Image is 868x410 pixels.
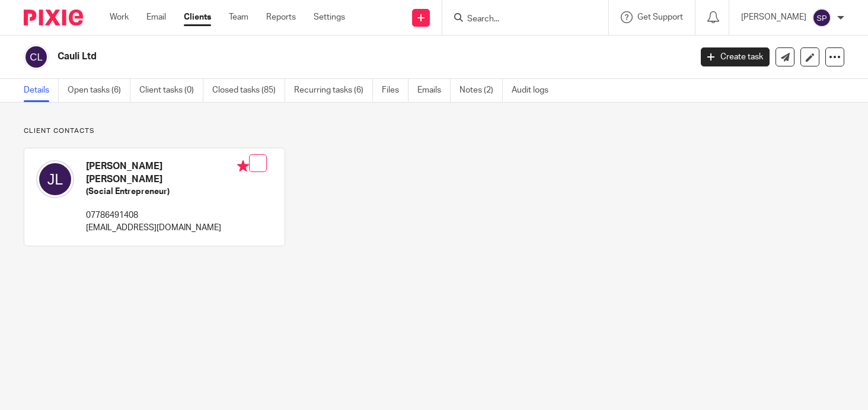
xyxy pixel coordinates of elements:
[459,79,503,102] a: Notes (2)
[294,79,373,102] a: Recurring tasks (6)
[466,14,573,25] input: Search
[812,8,831,27] img: svg%3E
[36,160,74,198] img: svg%3E
[146,11,166,23] a: Email
[266,11,296,23] a: Reports
[212,79,285,102] a: Closed tasks (85)
[314,11,345,23] a: Settings
[68,79,130,102] a: Open tasks (6)
[24,45,49,69] img: svg%3E
[637,13,683,21] span: Get Support
[86,222,249,234] p: [EMAIL_ADDRESS][DOMAIN_NAME]
[512,79,557,102] a: Audit logs
[58,50,558,63] h2: Cauli Ltd
[800,47,819,66] a: Edit client
[382,79,409,102] a: Files
[229,11,248,23] a: Team
[776,47,794,66] a: Send new email
[139,79,203,102] a: Client tasks (0)
[110,11,129,23] a: Work
[741,11,806,23] p: [PERSON_NAME]
[701,47,770,66] a: Create task
[237,160,249,172] i: Primary
[24,126,285,136] p: Client contacts
[24,9,83,26] img: Pixie
[86,186,249,198] h5: (Social Entrepreneur)
[24,79,59,102] a: Details
[184,11,211,23] a: Clients
[86,209,249,221] p: 07786491408
[86,160,249,186] h4: [PERSON_NAME] [PERSON_NAME]
[417,79,451,102] a: Emails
